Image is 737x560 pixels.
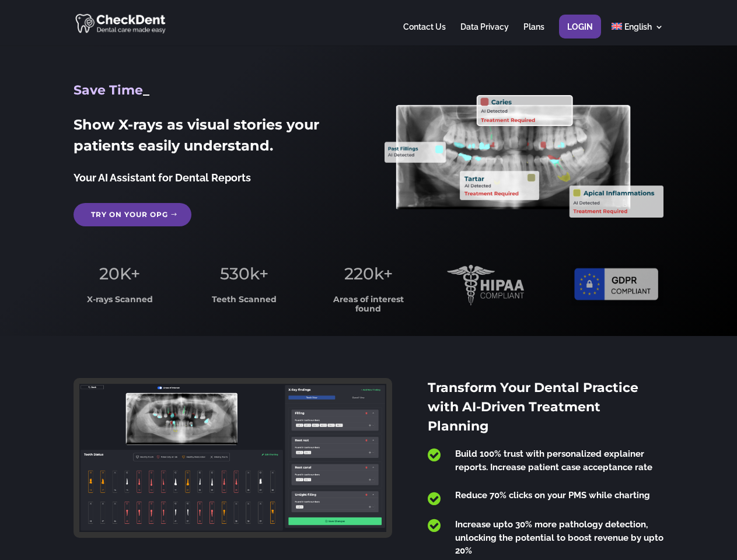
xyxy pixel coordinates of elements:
span:  [428,518,441,533]
a: Data Privacy [460,23,509,45]
img: X_Ray_annotated [385,95,663,218]
span: English [624,22,652,32]
h3: Areas of interest found [323,295,415,319]
span: Reduce 70% clicks on your PMS while charting [455,490,650,501]
span:  [428,491,441,506]
a: Login [567,23,593,45]
span: Build 100% trust with personalized explainer reports. Increase patient case acceptance rate [455,449,652,473]
span:  [428,447,441,463]
a: Plans [523,23,544,45]
a: Try on your OPG [74,203,191,226]
span: Save Time [74,82,143,98]
span: _ [143,82,149,98]
span: 530k+ [220,264,268,283]
h2: Show X-rays as visual stories your patients easily understand. [74,114,352,162]
a: English [612,23,663,45]
span: Transform Your Dental Practice with AI-Driven Treatment Planning [428,380,638,434]
a: Contact Us [403,23,446,45]
img: CheckDent AI [75,12,167,34]
span: 20K+ [99,264,140,283]
span: 220k+ [344,264,393,283]
span: Your AI Assistant for Dental Reports [74,171,251,184]
span: Increase upto 30% more pathology detection, unlocking the potential to boost revenue by upto 20% [455,519,663,556]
